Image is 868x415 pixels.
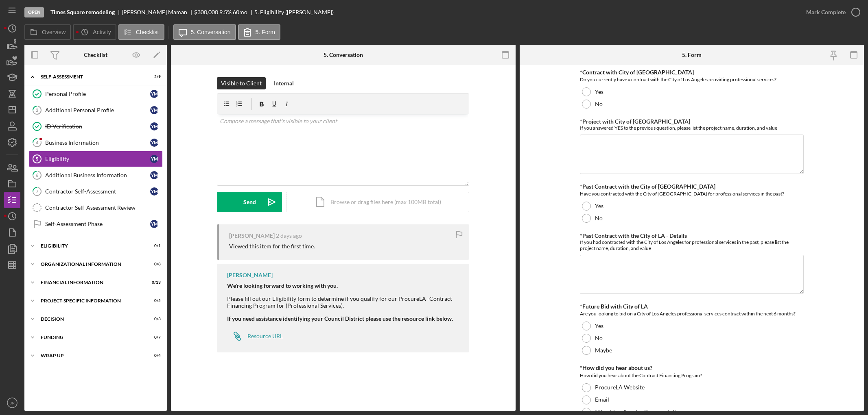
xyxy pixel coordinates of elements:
[146,280,161,285] div: 0 / 13
[798,4,864,20] button: Mark Complete
[45,172,150,178] div: Additional Business Information
[28,102,163,118] a: 2Additional Personal ProfileYM
[10,401,15,405] text: JR
[36,172,39,178] tspan: 6
[238,24,280,40] button: 5. Form
[36,156,38,161] tspan: 5
[93,29,111,35] label: Activity
[36,107,38,113] tspan: 2
[146,317,161,322] div: 0 / 3
[146,335,161,340] div: 0 / 7
[28,135,163,151] a: 4Business InformationYM
[217,77,266,89] button: Visible to Client
[42,29,66,35] label: Overview
[840,379,860,399] iframe: Intercom live chat
[229,243,315,250] div: Viewed this item for the first time.
[227,328,283,344] a: Resource URL
[595,335,603,341] label: No
[580,310,804,318] div: Are you looking to bid on a City of Los Angeles professional services contract within the next 6 ...
[45,221,150,227] div: Self-Assessment Phase
[45,107,150,113] div: Additional Personal Profile
[150,122,158,130] div: Y M
[146,298,161,303] div: 0 / 5
[227,295,461,309] div: Please fill out our Eligibility form to determine if you qualify for our ProcureLA -Contract Fina...
[580,190,804,198] div: Have you contracted with the City of [GEOGRAPHIC_DATA] for professional services in the past?
[36,189,39,194] tspan: 7
[146,353,161,358] div: 0 / 4
[41,74,140,79] div: Self-Assessment
[41,262,140,267] div: Organizational Information
[227,272,273,278] div: [PERSON_NAME]
[150,90,158,98] div: Y M
[595,101,603,107] label: No
[219,9,232,15] div: 9.5 %
[580,372,804,380] div: How did you hear about the Contract Financing Program?
[595,384,645,391] label: ProcureLA Website
[4,395,20,411] button: JR
[580,239,804,251] div: If you had contracted with the City of Los Angeles for professional services in the past, please ...
[24,24,71,40] button: Overview
[41,280,140,285] div: Financial Information
[595,347,612,354] label: Maybe
[229,232,275,239] div: [PERSON_NAME]
[45,139,150,146] div: Business Information
[50,9,115,15] b: Times Square remodeling
[173,24,236,40] button: 5. Conversation
[150,187,158,196] div: Y M
[233,9,247,15] div: 60 mo
[136,29,159,35] label: Checklist
[580,125,804,131] div: If you answered YES to the previous question, please list the project name, duration, and value
[595,396,609,403] label: Email
[580,183,804,190] div: *Past Contract with the City of [GEOGRAPHIC_DATA]
[247,333,283,339] div: Resource URL
[227,282,338,289] strong: We're looking forward to working with you.
[150,220,158,228] div: Y M
[36,140,39,145] tspan: 4
[595,408,682,415] label: City of Los Angeles Representative
[595,89,603,95] label: Yes
[146,262,161,267] div: 0 / 8
[254,9,334,15] div: 5. Eligibility ([PERSON_NAME])
[24,7,44,17] div: Open
[191,29,231,35] label: 5. Conversation
[146,243,161,248] div: 0 / 1
[41,317,140,322] div: Decision
[41,298,140,303] div: Project-Specific Information
[274,77,294,89] div: Internal
[150,106,158,114] div: Y M
[580,69,804,76] div: *Contract with City of [GEOGRAPHIC_DATA]
[595,215,603,222] label: No
[595,323,603,329] label: Yes
[580,365,804,371] div: *How did you hear about us?
[45,91,150,97] div: Personal Profile
[146,74,161,79] div: 2 / 9
[256,29,275,35] label: 5. Form
[806,4,846,20] div: Mark Complete
[118,24,164,40] button: Checklist
[194,9,218,15] span: $300,000
[41,353,140,358] div: Wrap up
[227,315,453,322] strong: If you need assistance identifying your Council District please use the resource link below.
[28,86,163,102] a: Personal ProfileYM
[28,118,163,135] a: ID VerificationYM
[45,156,150,162] div: Eligibility
[682,52,702,58] div: 5. Form
[28,151,163,167] a: 5EligibilityYM
[243,192,256,212] div: Send
[84,52,107,58] div: Checklist
[217,192,282,212] button: Send
[150,171,158,179] div: Y M
[580,118,690,125] label: *Project with City of [GEOGRAPHIC_DATA]
[580,303,804,310] div: *Future Bid with City of LA
[28,216,163,232] a: Self-Assessment PhaseYM
[221,77,262,89] div: Visible to Client
[45,204,162,211] div: Contractor Self-Assessment Review
[580,76,804,84] div: Do you currently have a contract with the City of Los Angeles providing professional services?
[28,167,163,183] a: 6Additional Business InformationYM
[45,123,150,130] div: ID Verification
[595,203,603,209] label: Yes
[122,9,194,15] div: [PERSON_NAME] Maman
[41,335,140,340] div: Funding
[324,52,363,58] div: 5. Conversation
[580,232,687,239] label: *Past Contract with the City of LA - Details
